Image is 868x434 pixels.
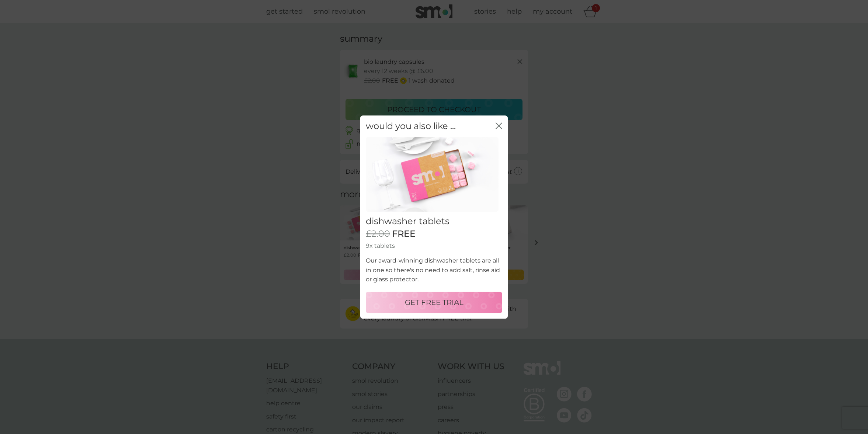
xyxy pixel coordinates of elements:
[366,256,502,284] p: Our award-winning dishwasher tablets are all in one so there's no need to add salt, rinse aid or ...
[366,292,502,313] button: GET FREE TRIAL
[366,229,390,239] span: £2.00
[366,216,502,227] h2: dishwasher tablets
[405,296,463,308] p: GET FREE TRIAL
[392,229,416,239] span: FREE
[366,121,456,132] h2: would you also like ...
[496,122,502,130] button: close
[366,241,502,251] p: 9x tablets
